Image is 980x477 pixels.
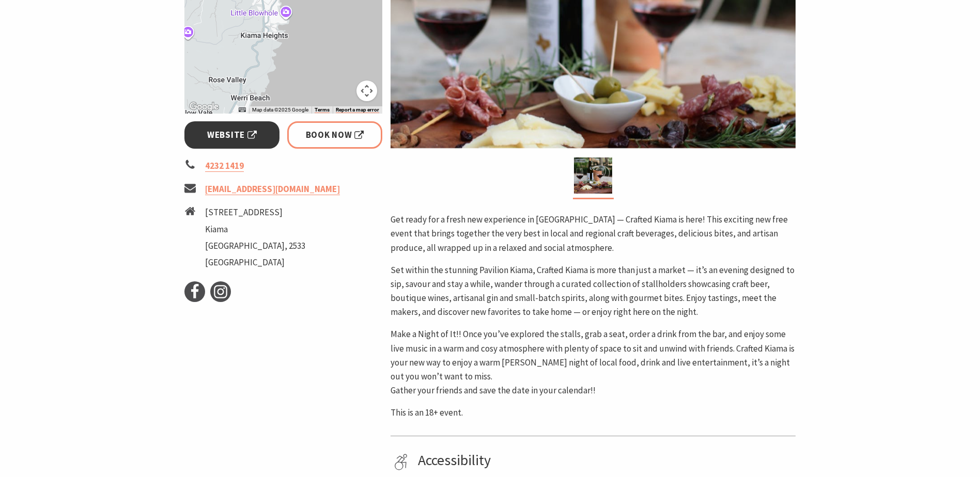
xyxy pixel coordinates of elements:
a: Terms (opens in new tab) [315,107,330,113]
a: Website [184,121,280,149]
li: [STREET_ADDRESS] [205,205,305,219]
h4: Accessibility [418,452,792,469]
p: Make a Night of It!! Once you’ve explored the stalls, grab a seat, order a drink from the bar, an... [391,327,796,397]
img: Google [187,100,221,114]
a: Book Now [287,121,383,149]
img: Wine and cheese placed on a table to enjoy [574,157,612,194]
span: Book Now [306,128,364,142]
a: 4232 1419 [205,160,244,172]
p: This is an 18+ event. [391,406,796,420]
a: [EMAIL_ADDRESS][DOMAIN_NAME] [205,183,340,195]
button: Map camera controls [356,81,377,101]
a: Open this area in Google Maps (opens a new window) [187,100,221,114]
p: Get ready for a fresh new experience in [GEOGRAPHIC_DATA] — Crafted Kiama is here! This exciting ... [391,213,796,255]
a: Report a map error [336,107,379,113]
p: Set within the stunning Pavilion Kiama, Crafted Kiama is more than just a market — it’s an evenin... [391,263,796,320]
li: [GEOGRAPHIC_DATA] [205,256,305,269]
li: [GEOGRAPHIC_DATA], 2533 [205,239,305,253]
button: Keyboard shortcuts [239,106,246,114]
span: Map data ©2025 Google [252,107,308,113]
li: Kiama [205,222,305,236]
span: Website [207,128,257,142]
